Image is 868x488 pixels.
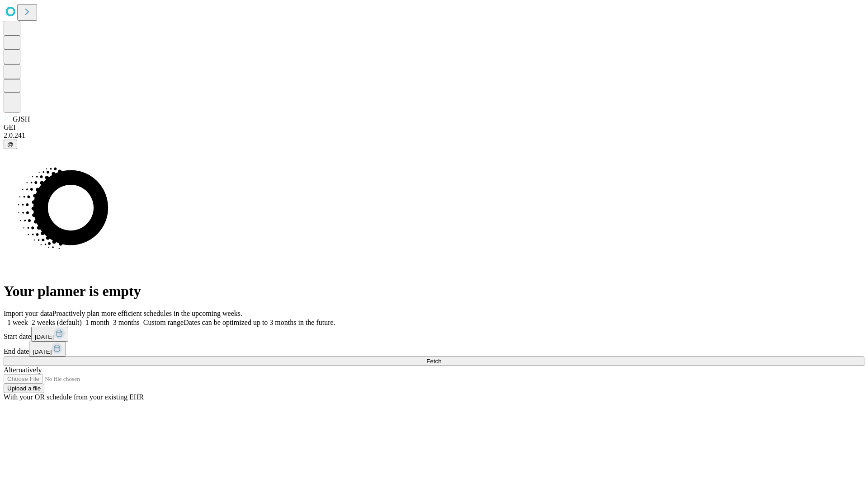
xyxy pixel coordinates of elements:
span: @ [7,141,14,148]
span: With your OR schedule from your existing EHR [4,393,144,401]
span: Proactively plan more efficient schedules in the upcoming weeks. [52,310,242,317]
span: Import your data [4,310,52,317]
button: Fetch [4,357,864,366]
div: End date [4,342,864,357]
span: 3 months [113,319,140,326]
span: 2 weeks (default) [32,319,82,326]
button: @ [4,140,17,149]
span: 1 month [85,319,109,326]
div: GEI [4,123,864,131]
span: [DATE] [35,333,54,340]
button: [DATE] [31,327,68,342]
button: Upload a file [4,384,44,393]
span: Fetch [426,358,441,365]
span: GJSH [13,115,30,123]
div: 2.0.241 [4,131,864,140]
button: [DATE] [29,342,66,357]
h1: Your planner is empty [4,283,864,300]
span: [DATE] [33,348,52,355]
div: Start date [4,327,864,342]
span: Custom range [143,319,184,326]
span: Dates can be optimized up to 3 months in the future. [184,319,335,326]
span: Alternatively [4,366,42,374]
span: 1 week [7,319,28,326]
